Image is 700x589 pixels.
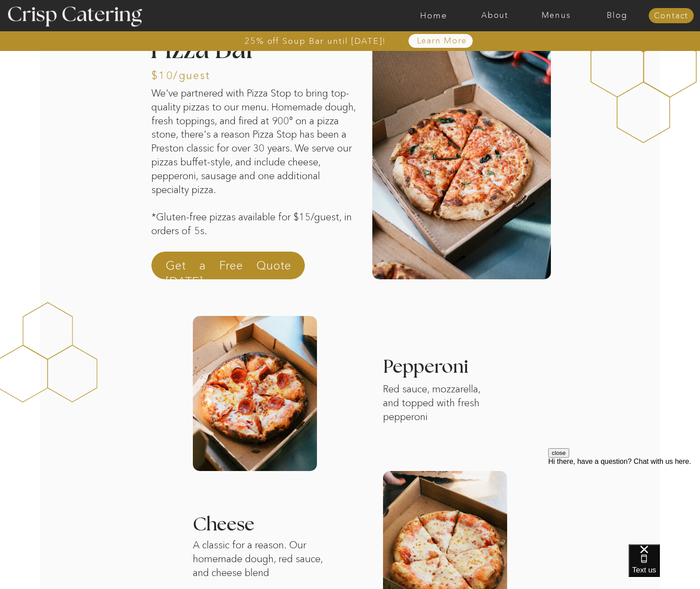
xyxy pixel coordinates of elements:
[212,37,418,46] a: 25% off Soup Bar until [DATE]!
[383,383,497,425] p: Red sauce, mozzarella, and topped with fresh pepperoni
[396,37,487,46] a: Learn More
[403,11,464,20] a: Home
[587,11,648,20] a: Blog
[151,87,357,219] p: We've partnered with Pizza Stop to bring top-quality pizzas to our menu. Homemade dough, fresh to...
[464,11,525,20] a: About
[193,516,348,535] h3: Cheese
[649,12,694,21] a: Contact
[629,544,700,589] iframe: podium webchat widget bubble
[193,539,324,581] p: A classic for a reason. Our homemade dough, red sauce, and cheese blend
[166,257,291,279] a: Get a Free Quote [DATE]
[548,448,700,555] iframe: podium webchat widget prompt
[383,358,546,400] h3: Pepperoni
[525,11,587,20] a: Menus
[151,70,279,79] h3: $10/guest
